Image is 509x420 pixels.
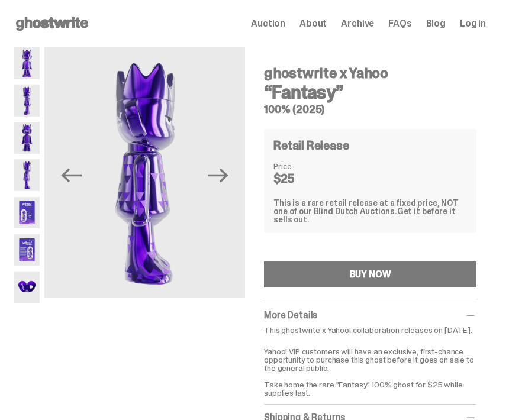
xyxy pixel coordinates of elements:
span: More Details [264,309,317,321]
div: This is a rare retail release at a fixed price, NOT one of our Blind Dutch Auctions. [273,199,467,224]
a: About [299,19,327,28]
img: Yahoo-HG---7.png [14,272,40,303]
h3: “Fantasy” [264,83,476,102]
button: BUY NOW [264,261,476,287]
a: FAQs [388,19,411,28]
dt: Price [273,162,333,170]
img: Yahoo-HG---2.png [14,85,40,117]
a: Blog [426,19,446,28]
img: Yahoo-HG---6.png [14,234,40,266]
dd: $25 [273,173,333,185]
a: Log in [460,19,486,28]
img: Yahoo-HG---3.png [14,122,40,154]
h4: ghostwrite x Yahoo [264,66,476,80]
img: Yahoo-HG---4.png [14,159,40,191]
p: Yahoo! VIP customers will have an exclusive, first-chance opportunity to purchase this ghost befo... [264,339,476,397]
a: Auction [251,19,285,28]
p: This ghostwrite x Yahoo! collaboration releases on [DATE]. [264,326,476,334]
button: Next [205,162,231,188]
a: Archive [341,19,374,28]
div: BUY NOW [350,270,391,279]
button: Previous [59,162,85,188]
h5: 100% (2025) [264,104,476,115]
span: Get it before it sells out. [273,206,455,225]
h4: Retail Release [273,140,349,151]
img: Yahoo-HG---1.png [14,47,40,79]
img: Yahoo-HG---4.png [44,47,245,298]
img: Yahoo-HG---5.png [14,197,40,229]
